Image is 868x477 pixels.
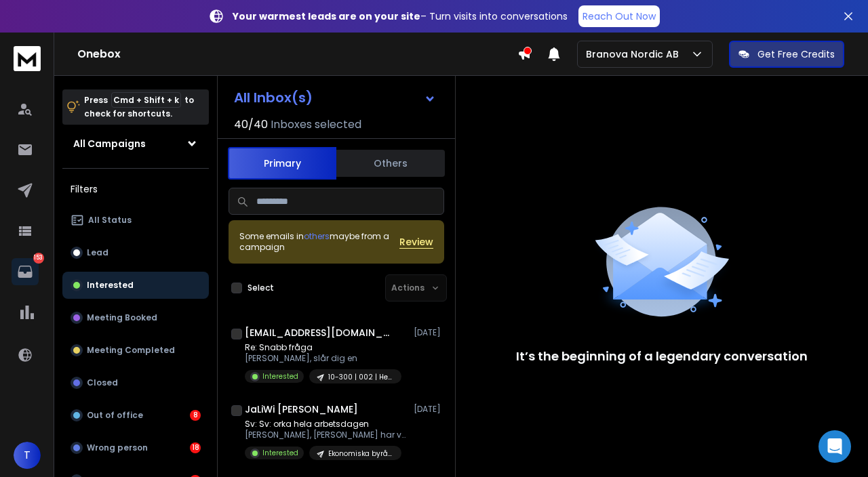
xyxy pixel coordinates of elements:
h1: Onebox [77,46,517,62]
a: 153 [12,258,39,285]
div: 8 [190,410,201,421]
button: T [14,442,41,469]
button: Wrong person18 [62,434,209,461]
p: Re: Snabb fråga [245,342,401,353]
h1: All Inbox(s) [234,91,313,104]
button: Lead [62,239,209,266]
button: Closed [62,369,209,396]
p: Press to check for shortcuts. [84,94,194,121]
button: Meeting Booked [62,304,209,331]
h3: Filters [62,180,209,199]
p: All Status [88,215,132,226]
h1: [EMAIL_ADDRESS][DOMAIN_NAME] [245,326,394,339]
p: Interested [262,371,298,381]
p: [PERSON_NAME], slår dig en [245,353,401,364]
button: Meeting Completed [62,337,209,364]
div: Open Intercom Messenger [818,430,851,463]
button: Interested [62,272,209,299]
button: All Campaigns [62,130,209,157]
strong: Your warmest leads are on your site [233,9,420,23]
p: [DATE] [414,327,444,338]
h3: Inboxes selected [271,117,361,133]
button: Others [336,148,445,178]
p: Get Free Credits [757,47,835,61]
p: Interested [87,280,134,291]
h1: JaLiWi [PERSON_NAME] [245,402,358,416]
span: Cmd + Shift + k [111,92,181,108]
p: Reach Out Now [583,9,656,23]
p: – Turn visits into conversations [233,9,568,23]
p: [PERSON_NAME], [PERSON_NAME] har väldigt [245,430,408,440]
p: Meeting Completed [87,345,175,356]
span: 40 / 40 [234,117,268,133]
p: Interested [262,448,298,458]
label: Select [248,283,274,293]
button: Primary [228,147,336,180]
div: Some emails in maybe from a campaign [239,231,399,253]
p: Wrong person [87,442,148,453]
div: 18 [190,442,201,453]
p: Branova Nordic AB [586,47,684,61]
p: Out of office [87,410,143,421]
p: Meeting Booked [87,312,157,323]
p: Sv: Sv: orka hela arbetsdagen [245,419,408,430]
p: Ekonomiska byråer 001 | [GEOGRAPHIC_DATA] [328,449,393,459]
p: [DATE] [414,404,444,415]
button: All Inbox(s) [223,84,447,111]
button: Out of office8 [62,402,209,429]
p: Lead [87,247,108,258]
img: logo [14,46,41,71]
p: 153 [33,253,44,264]
button: Review [399,235,433,249]
a: Reach Out Now [578,5,660,27]
h1: All Campaigns [73,137,146,150]
button: All Status [62,207,209,234]
p: Closed [87,377,118,388]
span: others [304,230,330,242]
p: 10-300 | 002 | Hela [GEOGRAPHIC_DATA] [328,372,393,382]
button: Get Free Credits [729,41,844,68]
p: It’s the beginning of a legendary conversation [516,347,808,366]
